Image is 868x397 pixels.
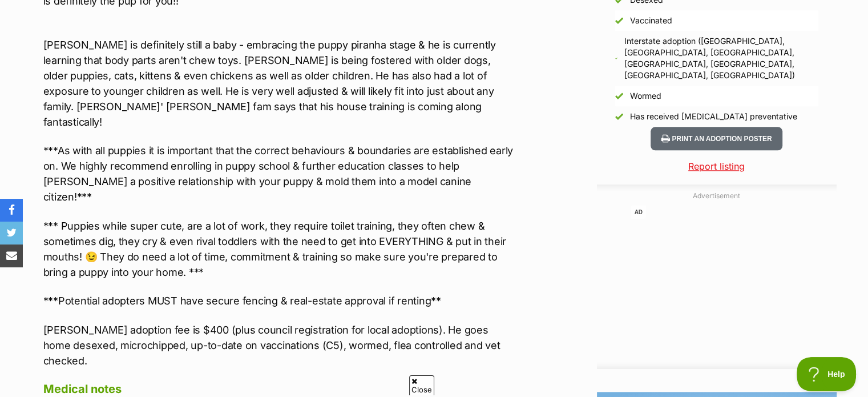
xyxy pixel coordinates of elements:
div: Wormed [630,90,661,102]
p: *** Puppies while super cute, are a lot of work, they require toilet training, they often chew & ... [43,218,515,280]
p: [PERSON_NAME] adoption fee is $400 (plus council registration for local adoptions). He goes home ... [43,322,515,368]
iframe: Advertisement [631,206,802,358]
button: Print an adoption poster [651,127,782,150]
img: Yes [615,57,617,59]
h4: Medical notes [43,382,515,396]
span: AD [631,206,646,219]
a: Report listing [597,159,837,173]
div: Interstate adoption ([GEOGRAPHIC_DATA], [GEOGRAPHIC_DATA], [GEOGRAPHIC_DATA], [GEOGRAPHIC_DATA], ... [624,35,818,81]
p: [PERSON_NAME] is definitely still a baby - embracing the puppy piranha stage & he is currently le... [43,22,515,130]
iframe: Help Scout Beacon - Open [797,357,857,391]
div: Has received [MEDICAL_DATA] preventative [630,111,797,122]
img: Yes [615,17,623,25]
div: Advertisement [597,185,837,369]
span: Close [409,375,434,395]
p: ***Potential adopters MUST have secure fencing & real-estate approval if renting** [43,293,515,308]
img: Yes [615,113,623,121]
p: ***As with all puppies it is important that the correct behaviours & boundaries are established e... [43,143,515,204]
div: Vaccinated [630,15,672,26]
img: Yes [615,92,623,100]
